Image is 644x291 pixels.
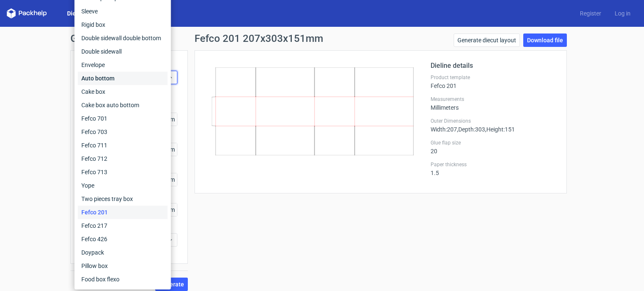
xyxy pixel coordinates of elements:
div: 20 [431,139,556,155]
label: Glue flap size [431,139,556,146]
a: Generate diecut layout [454,33,520,47]
label: Product template [431,74,556,81]
div: Fefco 701 [78,112,168,125]
div: Fefco 201 [78,206,168,219]
a: Register [573,9,608,18]
div: Fefco 712 [78,152,168,165]
div: Doypack [78,246,168,259]
div: Millimeters [431,96,556,111]
div: 1.5 [431,161,556,176]
h1: Generate new dieline [70,33,574,44]
a: Dielines [60,9,96,18]
span: Width : 207 [431,126,457,133]
div: Auto bottom [78,72,168,85]
div: Fefco 711 [78,139,168,152]
div: Pillow box [78,259,168,273]
div: Fefco 426 [78,232,168,246]
label: Paper thickness [431,161,556,168]
div: Fefco 217 [78,219,168,232]
div: Fefco 713 [78,165,168,179]
button: Generate [155,278,188,291]
span: , Depth : 303 [457,126,485,133]
div: Rigid box [78,18,168,31]
div: Fefco 201 [431,74,556,89]
div: Fefco 703 [78,125,168,139]
span: Generate [159,281,184,287]
div: Two pieces tray box [78,192,168,206]
div: Double sidewall double bottom [78,31,168,45]
span: , Height : 151 [485,126,515,133]
label: Outer Dimensions [431,118,556,124]
div: Cake box [78,85,168,98]
h2: Dieline details [431,61,556,71]
div: Food box flexo [78,273,168,286]
label: Measurements [431,96,556,103]
a: Download file [523,33,567,47]
div: Yope [78,179,168,192]
div: Double sidewall [78,45,168,58]
h1: Fefco 201 207x303x151mm [195,33,323,44]
div: Sleeve [78,5,168,18]
div: Cake box auto bottom [78,98,168,112]
a: Log in [608,9,637,18]
div: Envelope [78,58,168,72]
